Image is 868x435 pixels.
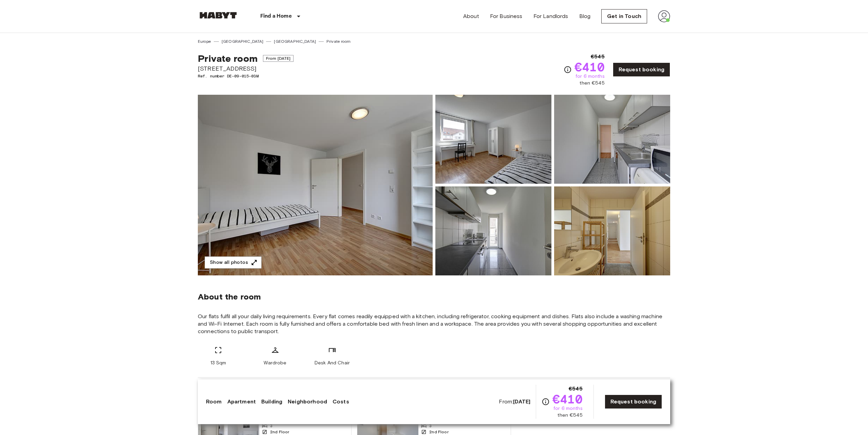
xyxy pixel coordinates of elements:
[198,313,670,335] span: Our flats fulfil all your daily living requirements. Every flat comes readily equipped with a kit...
[333,398,349,406] a: Costs
[513,398,530,405] b: [DATE]
[564,66,572,74] svg: Check cost overview for full price breakdown. Please note that discounts apply to new joiners onl...
[613,62,670,77] a: Request booking
[569,385,583,393] span: €545
[542,398,550,406] svg: Check cost overview for full price breakdown. Please note that discounts apply to new joiners onl...
[490,12,523,20] a: For Business
[261,398,282,406] a: Building
[263,55,294,62] span: From [DATE]
[288,398,327,406] a: Neighborhood
[575,73,605,80] span: for 6 months
[463,12,479,20] a: About
[210,360,226,366] span: 13 Sqm
[533,12,568,20] a: For Landlords
[658,10,670,22] img: avatar
[206,398,222,406] a: Room
[198,292,670,302] span: About the room
[435,186,551,275] img: Picture of unit DE-09-015-03M
[205,256,262,269] button: Show all photos
[429,429,448,435] span: 2nd Floor
[554,186,670,275] img: Picture of unit DE-09-015-03M
[198,95,433,275] img: Marketing picture of unit DE-09-015-03M
[198,53,258,64] span: Private room
[260,12,292,20] p: Find a Home
[580,80,604,87] span: then €545
[274,38,316,44] a: [GEOGRAPHIC_DATA]
[227,398,256,406] a: Apartment
[429,423,432,429] span: 3
[270,429,289,435] span: 2nd Floor
[558,412,582,419] span: then €545
[198,12,239,19] img: Habyt
[605,395,662,409] a: Request booking
[315,360,350,366] span: Desk And Chair
[264,360,286,366] span: Wardrobe
[270,423,272,429] span: 3
[435,95,551,184] img: Picture of unit DE-09-015-03M
[326,38,351,44] a: Private room
[222,38,264,44] a: [GEOGRAPHIC_DATA]
[574,61,605,73] span: €410
[499,398,530,405] span: From:
[198,64,294,73] span: [STREET_ADDRESS]
[579,12,591,20] a: Blog
[553,405,583,412] span: for 6 months
[601,9,647,23] a: Get in Touch
[552,393,583,405] span: €410
[591,53,605,61] span: €545
[554,95,670,184] img: Picture of unit DE-09-015-03M
[198,38,211,44] a: Europe
[198,73,294,79] span: Ref. number DE-09-015-03M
